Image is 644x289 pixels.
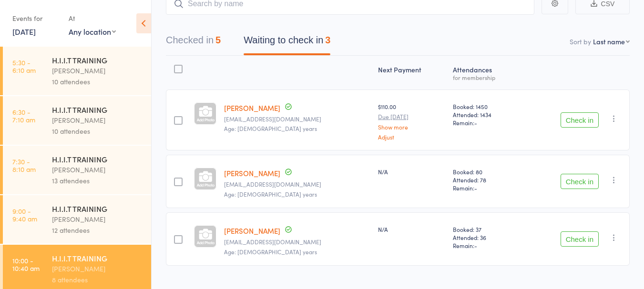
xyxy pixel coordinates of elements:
[378,102,445,140] div: $110.00
[474,241,477,249] span: -
[453,184,519,192] span: Remain:
[453,241,519,249] span: Remain:
[244,30,330,55] button: Waiting to check in3
[12,158,36,173] time: 7:30 - 8:10 am
[224,239,370,245] small: williamssara91@gmail.com
[52,203,143,214] div: H.I.I.T TRAINING
[224,168,280,178] a: [PERSON_NAME]
[378,113,445,120] small: Due [DATE]
[52,225,143,236] div: 12 attendees
[449,60,522,85] div: Atten­dances
[474,184,477,192] span: -
[12,257,40,272] time: 10:00 - 10:40 am
[52,55,143,65] div: H.I.I.T TRAINING
[224,124,317,132] span: Age: [DEMOGRAPHIC_DATA] years
[453,233,519,241] span: Attended: 36
[69,26,116,37] div: Any location
[453,102,519,110] span: Booked: 1450
[453,110,519,119] span: Attended: 1434
[52,154,143,164] div: H.I.I.T TRAINING
[52,164,143,175] div: [PERSON_NAME]
[52,104,143,115] div: H.I.I.T TRAINING
[52,76,143,87] div: 10 attendees
[224,248,317,256] span: Age: [DEMOGRAPHIC_DATA] years
[453,225,519,233] span: Booked: 37
[378,124,445,130] a: Show more
[224,190,317,198] span: Age: [DEMOGRAPHIC_DATA] years
[378,134,445,140] a: Adjust
[52,214,143,225] div: [PERSON_NAME]
[570,37,591,46] label: Sort by
[378,168,445,176] div: N/A
[3,146,151,194] a: 7:30 -8:10 amH.I.I.T TRAINING[PERSON_NAME]13 attendees
[325,35,330,45] div: 3
[12,207,37,222] time: 9:00 - 9:40 am
[593,37,625,46] div: Last name
[52,126,143,137] div: 10 attendees
[52,115,143,126] div: [PERSON_NAME]
[453,74,519,80] div: for membership
[3,47,151,95] a: 5:30 -6:10 amH.I.I.T TRAINING[PERSON_NAME]10 attendees
[561,231,599,247] button: Check in
[378,225,445,233] div: N/A
[52,274,143,285] div: 8 attendees
[561,112,599,128] button: Check in
[3,195,151,244] a: 9:00 -9:40 amH.I.I.T TRAINING[PERSON_NAME]12 attendees
[453,119,519,127] span: Remain:
[224,103,280,113] a: [PERSON_NAME]
[12,59,36,74] time: 5:30 - 6:10 am
[52,253,143,263] div: H.I.I.T TRAINING
[224,226,280,236] a: [PERSON_NAME]
[52,65,143,76] div: [PERSON_NAME]
[224,116,370,122] small: marcyhipkins@hotmail.com
[453,176,519,184] span: Attended: 78
[453,168,519,176] span: Booked: 80
[215,35,221,45] div: 5
[166,30,221,55] button: Checked in5
[224,181,370,188] small: limm7@hotmail.com
[12,26,36,37] a: [DATE]
[69,10,116,26] div: At
[52,175,143,186] div: 13 attendees
[52,263,143,274] div: [PERSON_NAME]
[474,119,477,127] span: -
[12,10,59,26] div: Events for
[3,96,151,145] a: 6:30 -7:10 amH.I.I.T TRAINING[PERSON_NAME]10 attendees
[374,60,449,85] div: Next Payment
[12,108,35,123] time: 6:30 - 7:10 am
[561,174,599,189] button: Check in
